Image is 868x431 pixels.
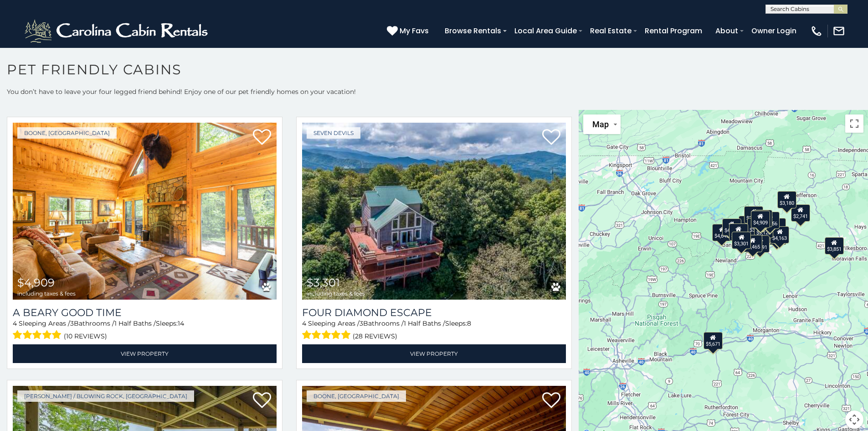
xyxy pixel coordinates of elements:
[13,123,277,300] a: A Beary Good Time $4,909 including taxes & fees
[302,319,566,342] div: Sleeping Areas / Bathrooms / Sleeps:
[754,210,773,227] div: $4,876
[302,344,566,363] a: View Property
[253,128,271,147] a: Add to favorites
[307,390,406,402] a: Boone, [GEOGRAPHIC_DATA]
[810,25,823,37] img: phone-regular-white.png
[770,226,789,243] div: $4,163
[754,221,773,238] div: $3,128
[711,23,743,39] a: About
[640,23,707,39] a: Rental Program
[302,123,566,300] a: Four Diamond Escape $3,301 including taxes & fees
[17,276,55,289] span: $4,909
[13,344,277,363] a: View Property
[751,210,770,228] div: $4,909
[583,114,621,134] button: Change map style
[767,228,786,245] div: $4,701
[302,123,566,300] img: Four Diamond Escape
[743,234,762,252] div: $5,465
[542,391,560,410] a: Add to favorites
[302,319,306,327] span: 4
[760,211,780,228] div: $4,156
[23,17,212,45] img: White-1-2.png
[704,332,723,349] div: $5,671
[253,391,271,410] a: Add to favorites
[13,319,17,327] span: 4
[307,276,340,289] span: $3,301
[13,319,277,342] div: Sleeping Areas / Bathrooms / Sleeps:
[13,123,277,300] img: A Beary Good Time
[751,235,770,253] div: $4,291
[178,319,184,327] span: 14
[17,291,76,296] span: including taxes & fees
[729,223,748,240] div: $4,245
[713,223,732,241] div: $4,648
[832,25,845,37] img: mail-regular-white.png
[13,306,277,319] a: A Beary Good Time
[307,127,360,139] a: Seven Devils
[510,23,581,39] a: Local Area Guide
[732,232,751,249] div: $3,301
[404,319,445,327] span: 1 Half Baths /
[17,390,194,402] a: [PERSON_NAME] / Blowing Rock, [GEOGRAPHIC_DATA]
[440,23,506,39] a: Browse Rentals
[745,206,764,223] div: $2,776
[592,119,609,129] span: Map
[307,291,365,296] span: including taxes & fees
[400,25,429,36] span: My Favs
[542,128,560,147] a: Add to favorites
[722,218,741,235] div: $4,736
[387,25,431,37] a: My Favs
[825,237,844,254] div: $3,851
[70,319,74,327] span: 3
[353,330,397,342] span: (28 reviews)
[845,410,863,429] button: Map camera controls
[360,319,363,327] span: 3
[777,191,796,208] div: $3,180
[302,306,566,319] a: Four Diamond Escape
[748,218,767,235] div: $3,511
[586,23,636,39] a: Real Estate
[467,319,471,327] span: 8
[17,127,117,139] a: Boone, [GEOGRAPHIC_DATA]
[114,319,156,327] span: 1 Half Baths /
[845,114,863,133] button: Toggle fullscreen view
[64,330,107,342] span: (10 reviews)
[747,23,801,39] a: Owner Login
[791,204,810,222] div: $2,741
